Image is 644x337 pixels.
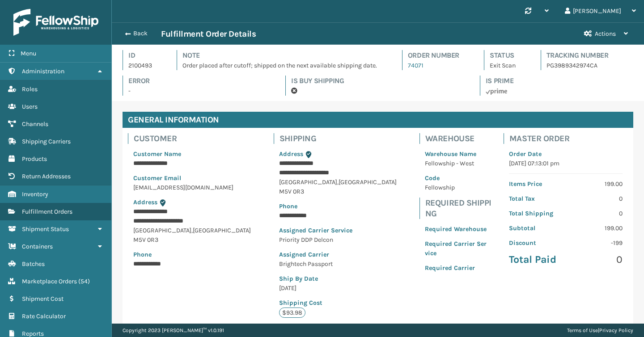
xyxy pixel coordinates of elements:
span: [GEOGRAPHIC_DATA] [133,227,191,234]
h4: Status [490,50,524,61]
p: Shipping Cost [279,298,403,308]
h4: Tracking Number [547,50,617,61]
p: [DATE] [279,283,403,293]
span: Address [133,198,157,206]
p: Total Shipping [509,209,560,218]
span: , [337,178,339,186]
h3: Fulfillment Order Details [161,29,256,39]
p: Discount [509,238,560,248]
h4: Note [182,50,386,61]
p: 0 [571,194,623,203]
span: M5V 0R3 [133,236,158,244]
h4: Warehouse [425,133,493,144]
h4: Is Buy Shipping [291,76,463,86]
span: Rate Calculator [22,312,66,320]
p: Total Paid [509,253,560,266]
h4: Is Prime [486,76,633,86]
span: [GEOGRAPHIC_DATA] [339,178,397,186]
p: 0 [571,209,623,218]
p: Exit Scan [490,61,524,70]
p: Customer Name [133,149,258,159]
span: Inventory [22,190,48,198]
p: Phone [133,250,258,259]
p: Order placed after cutoff; shipped on the next available shipping date. [182,61,386,70]
p: Fellowship - West [425,159,487,168]
span: Shipment Status [22,225,69,233]
p: Ship By Date [279,274,403,283]
a: Terms of Use [567,327,598,333]
p: 199.00 [571,223,623,233]
span: Fulfillment Orders [22,208,72,215]
span: , [191,227,193,234]
p: Warehouse Name [425,149,487,159]
p: [DATE] 07:13:01 pm [509,159,623,168]
span: Products [22,155,47,163]
a: Privacy Policy [599,327,633,333]
div: | [567,324,633,337]
p: PG3989342974CA [547,61,617,70]
p: Assigned Carrier Service [279,226,403,235]
h4: Customer [134,133,263,144]
span: Roles [22,85,38,93]
p: Required Carrier [425,263,487,273]
p: 2100493 [128,61,161,70]
span: M5V 0R3 [279,188,304,195]
p: 0 [571,253,623,266]
h4: Shipping [280,133,409,144]
h4: Error [128,76,269,86]
span: Containers [22,243,53,250]
p: Total Tax [509,194,560,203]
p: Required Carrier Service [425,239,487,258]
span: Actions [595,30,616,38]
span: Administration [22,67,64,75]
h4: Order Number [408,50,468,61]
span: Batches [22,260,45,268]
p: Subtotal [509,223,560,233]
p: Brightech Passport [279,259,403,269]
p: Code [425,173,487,183]
span: Return Addresses [22,173,71,180]
button: Actions [576,23,636,45]
h4: General Information [123,112,633,128]
button: Back [120,29,161,38]
h4: Id [128,50,161,61]
p: -199 [571,238,623,248]
span: Marketplace Orders [22,278,77,285]
p: Copyright 2023 [PERSON_NAME]™ v 1.0.191 [123,324,224,337]
p: [EMAIL_ADDRESS][DOMAIN_NAME] [133,183,258,192]
span: ( 54 ) [78,278,90,285]
span: [GEOGRAPHIC_DATA] [193,227,251,234]
span: Address [279,150,303,158]
p: Customer Email [133,173,258,183]
p: Fellowship [425,183,487,192]
p: Required Warehouse [425,224,487,234]
p: Assigned Carrier [279,250,403,259]
span: Users [22,103,38,110]
p: Priority DDP Delcon [279,235,403,244]
p: Order Date [509,149,623,159]
img: logo [13,9,98,36]
p: 199.00 [571,179,623,189]
span: [GEOGRAPHIC_DATA] [279,178,337,186]
h4: Required Shipping [425,198,493,219]
p: - [128,86,269,96]
p: $93.98 [279,308,305,318]
a: 74071 [408,62,424,69]
p: Assigned Rate [279,323,403,333]
p: Items Price [509,179,560,189]
span: Menu [21,50,36,57]
span: Channels [22,120,48,128]
span: Shipment Cost [22,295,64,303]
p: Phone [279,202,403,211]
span: Shipping Carriers [22,138,71,145]
h4: Master Order [509,133,628,144]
